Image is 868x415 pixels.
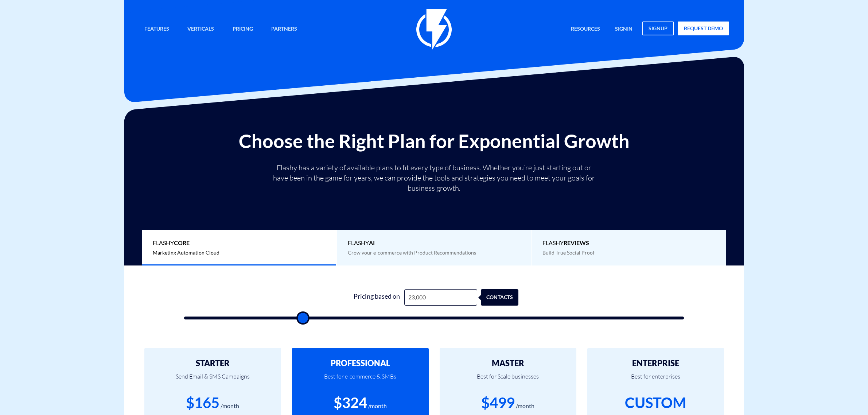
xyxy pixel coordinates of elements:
b: REVIEWS [564,239,589,246]
p: Best for e-commerce & SMBs [303,368,418,392]
a: Verticals [182,22,219,37]
a: signin [610,22,638,37]
div: contacts [484,289,522,306]
a: Resources [565,22,606,37]
div: $499 [481,392,515,413]
p: Send Email & SMS Campaigns [155,368,270,392]
div: Pricing based on [350,289,404,306]
a: request demo [678,22,729,35]
a: Features [139,22,175,37]
p: Flashy has a variety of available plans to fit every type of business. Whether you’re just starti... [270,163,598,193]
p: Best for Scale businesses [451,368,565,392]
a: signup [642,22,674,35]
h2: ENTERPRISE [598,359,713,368]
span: Build True Social Proof [542,249,595,256]
div: /month [221,402,239,410]
div: $165 [186,392,219,413]
span: Marketing Automation Cloud [153,249,219,256]
h2: PROFESSIONAL [303,359,418,368]
p: Best for enterprises [598,368,713,392]
a: Pricing [227,22,258,37]
span: Flashy [153,239,325,247]
span: Flashy [542,239,715,247]
a: Partners [266,22,303,37]
div: /month [516,402,534,410]
b: AI [369,239,375,246]
span: Flashy [348,239,520,247]
div: CUSTOM [625,392,686,413]
h2: MASTER [451,359,565,368]
div: $324 [334,392,367,413]
h2: Choose the Right Plan for Exponential Growth [130,131,739,151]
div: /month [368,402,387,410]
b: Core [174,239,190,246]
h2: STARTER [155,359,270,368]
span: Grow your e-commerce with Product Recommendations [348,249,476,256]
